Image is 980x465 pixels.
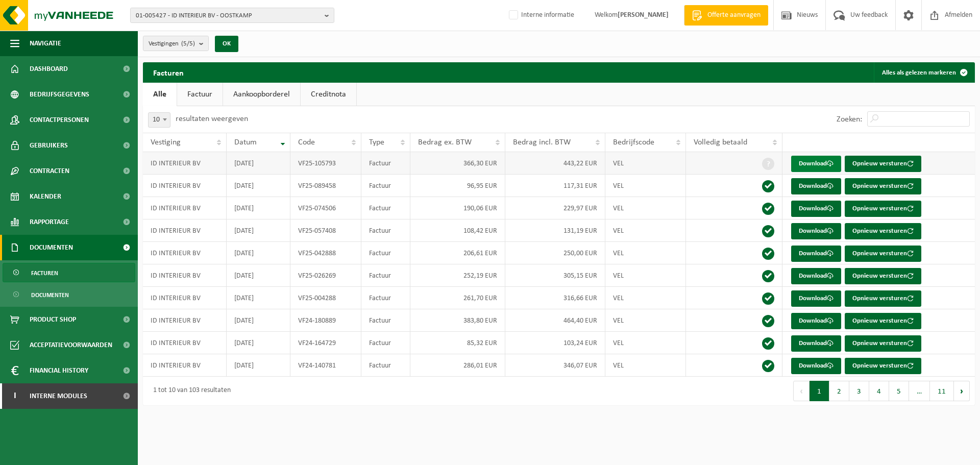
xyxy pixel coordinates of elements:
a: Download [791,201,841,217]
td: VEL [605,219,686,242]
span: Volledig betaald [694,138,747,146]
td: [DATE] [227,197,290,219]
td: VF25-042888 [290,242,361,264]
td: [DATE] [227,287,290,309]
td: [DATE] [227,175,290,197]
span: Type [369,138,384,146]
td: Factuur [361,354,410,377]
td: VF24-164729 [290,332,361,354]
td: VF24-180889 [290,309,361,332]
td: 443,22 EUR [505,152,605,175]
td: 316,66 EUR [505,287,605,309]
button: 5 [889,381,909,401]
td: 346,07 EUR [505,354,605,377]
td: VEL [605,175,686,197]
td: Factuur [361,152,410,175]
a: Download [791,290,841,307]
span: Contracten [30,158,69,184]
td: ID INTERIEUR BV [143,219,227,242]
button: Opnieuw versturen [845,268,921,284]
a: Offerte aanvragen [684,5,768,26]
td: VEL [605,197,686,219]
a: Download [791,246,841,262]
td: ID INTERIEUR BV [143,175,227,197]
button: Opnieuw versturen [845,223,921,239]
td: [DATE] [227,264,290,287]
a: Creditnota [301,83,356,106]
label: Zoeken: [837,115,862,124]
button: 1 [810,381,829,401]
a: Facturen [3,263,135,282]
td: ID INTERIEUR BV [143,152,227,175]
label: Interne informatie [507,8,574,23]
td: 305,15 EUR [505,264,605,287]
td: 131,19 EUR [505,219,605,242]
td: Factuur [361,175,410,197]
td: ID INTERIEUR BV [143,197,227,219]
button: Opnieuw versturen [845,290,921,307]
button: Opnieuw versturen [845,201,921,217]
a: Download [791,223,841,239]
span: Interne modules [30,383,87,409]
button: Opnieuw versturen [845,358,921,374]
td: ID INTERIEUR BV [143,242,227,264]
td: VF25-089458 [290,175,361,197]
button: Next [954,381,970,401]
td: VEL [605,264,686,287]
h2: Facturen [143,62,194,82]
a: Download [791,156,841,172]
td: VEL [605,309,686,332]
td: ID INTERIEUR BV [143,332,227,354]
button: 01-005427 - ID INTERIEUR BV - OOSTKAMP [130,8,334,23]
td: [DATE] [227,309,290,332]
span: Contactpersonen [30,107,89,133]
span: Bedrag ex. BTW [418,138,472,146]
a: Documenten [3,285,135,304]
span: Acceptatievoorwaarden [30,332,112,358]
span: Bedrijfsgegevens [30,82,89,107]
td: 286,01 EUR [410,354,505,377]
span: Dashboard [30,56,68,82]
td: 206,61 EUR [410,242,505,264]
button: Opnieuw versturen [845,335,921,352]
span: Gebruikers [30,133,68,158]
td: VF25-105793 [290,152,361,175]
span: Bedrag incl. BTW [513,138,571,146]
a: Aankoopborderel [223,83,300,106]
button: Vestigingen(5/5) [143,36,209,51]
span: Vestigingen [149,36,195,52]
span: I [10,383,19,409]
button: Opnieuw versturen [845,156,921,172]
button: 11 [930,381,954,401]
a: Download [791,178,841,194]
td: 108,42 EUR [410,219,505,242]
td: ID INTERIEUR BV [143,264,227,287]
span: Offerte aanvragen [705,10,763,20]
td: 229,97 EUR [505,197,605,219]
td: VEL [605,354,686,377]
td: [DATE] [227,152,290,175]
td: 383,80 EUR [410,309,505,332]
div: 1 tot 10 van 103 resultaten [148,382,231,400]
td: 252,19 EUR [410,264,505,287]
span: … [909,381,930,401]
span: Documenten [30,235,73,260]
button: Previous [793,381,810,401]
span: Kalender [30,184,61,209]
td: VEL [605,332,686,354]
td: 117,31 EUR [505,175,605,197]
td: Factuur [361,309,410,332]
td: [DATE] [227,354,290,377]
td: VF25-026269 [290,264,361,287]
td: VEL [605,242,686,264]
a: Alle [143,83,177,106]
button: Opnieuw versturen [845,313,921,329]
td: Factuur [361,264,410,287]
span: Bedrijfscode [613,138,654,146]
td: Factuur [361,197,410,219]
count: (5/5) [181,40,195,47]
span: Vestiging [151,138,181,146]
td: VF24-140781 [290,354,361,377]
button: Opnieuw versturen [845,178,921,194]
td: ID INTERIEUR BV [143,287,227,309]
